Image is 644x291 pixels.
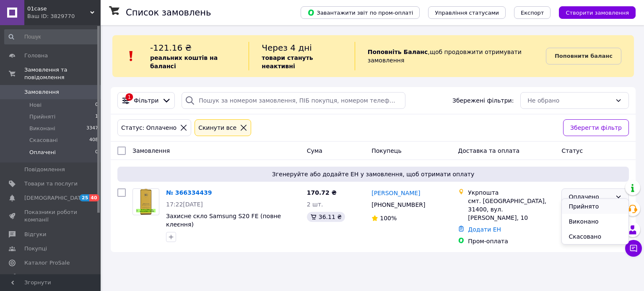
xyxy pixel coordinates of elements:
[24,273,53,281] span: Аналітика
[126,8,211,18] h1: Список замовлень
[562,199,628,214] li: Прийнято
[307,147,322,154] span: Cума
[370,199,427,211] div: [PHONE_NUMBER]
[428,6,506,19] button: Управління статусами
[24,88,59,96] span: Замовлення
[166,201,203,208] span: 17:22[DATE]
[458,147,519,154] span: Доставка та оплата
[514,6,551,19] button: Експорт
[355,42,546,70] div: , щоб продовжити отримувати замовлення
[468,197,555,222] div: смт. [GEOGRAPHIC_DATA], 31400, вул. [PERSON_NAME], 10
[86,125,98,132] span: 3347
[24,180,78,188] span: Товари та послуги
[27,13,101,20] div: Ваш ID: 3829770
[27,5,90,13] span: 01case
[24,66,101,81] span: Замовлення та повідомлення
[95,101,98,109] span: 0
[307,201,323,208] span: 2 шт.
[307,189,337,196] span: 170.72 ₴
[368,49,428,55] b: Поповніть Баланс
[561,147,583,154] span: Статус
[132,147,170,154] span: Замовлення
[527,96,612,105] div: Не обрано
[468,237,555,245] div: Пром-оплата
[563,119,629,136] button: Зберегти фільтр
[132,188,159,215] a: Фото товару
[371,189,420,197] a: [PERSON_NAME]
[80,194,89,201] span: 25
[380,215,397,221] span: 100%
[89,136,98,144] span: 408
[468,188,555,197] div: Укрпошта
[521,10,544,16] span: Експорт
[562,229,628,244] li: Скасовано
[452,96,514,105] span: Збережені фільтри:
[570,123,622,132] span: Зберегти фільтр
[307,212,345,222] div: 36.11 ₴
[435,10,499,16] span: Управління статусами
[24,231,46,238] span: Відгуки
[371,147,401,154] span: Покупець
[4,29,99,44] input: Пошук
[29,149,56,156] span: Оплачені
[95,149,98,156] span: 0
[89,194,99,201] span: 40
[29,113,55,121] span: Прийняті
[307,9,413,16] span: Завантажити звіт по пром-оплаті
[134,96,158,105] span: Фільтри
[24,166,65,173] span: Повідомлення
[555,53,613,59] b: Поповнити баланс
[166,189,212,196] a: № 366334439
[262,54,313,70] b: товари стануть неактивні
[562,214,628,229] li: Виконано
[551,9,636,15] a: Створити замовлення
[125,50,138,62] img: :exclamation:
[301,6,420,19] button: Завантажити звіт по пром-оплаті
[121,170,626,178] span: Згенеруйте або додайте ЕН у замовлення, щоб отримати оплату
[559,6,636,19] button: Створити замовлення
[24,245,47,252] span: Покупці
[166,213,281,228] a: Захисне скло Samsung S20 FE (повне клеєння)
[136,189,156,215] img: Фото товару
[24,259,70,267] span: Каталог ProSale
[566,10,629,16] span: Створити замовлення
[546,48,621,64] a: Поповнити баланс
[29,101,42,109] span: Нові
[262,43,312,53] span: Через 4 дні
[197,123,238,132] div: Cкинути все
[569,192,612,201] div: Оплачено
[182,92,405,109] input: Пошук за номером замовлення, ПІБ покупця, номером телефону, Email, номером накладної
[150,54,218,70] b: реальних коштів на балансі
[468,226,501,233] a: Додати ЕН
[150,43,192,53] span: -121.16 ₴
[24,194,86,202] span: [DEMOGRAPHIC_DATA]
[625,240,642,257] button: Чат з покупцем
[24,52,48,59] span: Головна
[29,125,55,132] span: Виконані
[29,136,58,144] span: Скасовані
[119,123,178,132] div: Статус: Оплачено
[95,113,98,121] span: 1
[24,209,78,224] span: Показники роботи компанії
